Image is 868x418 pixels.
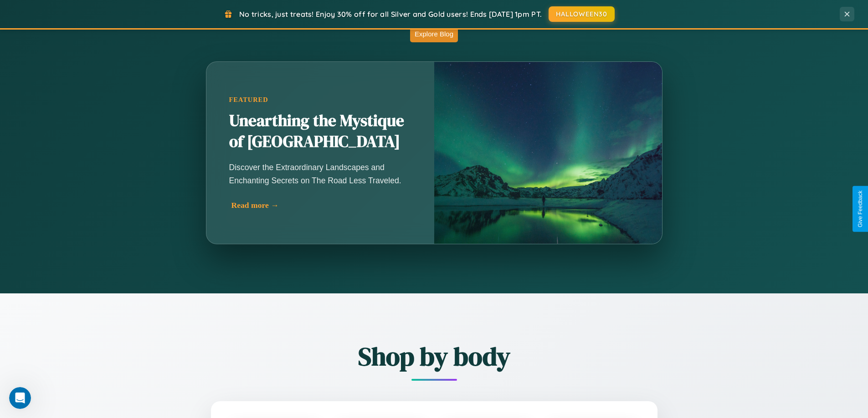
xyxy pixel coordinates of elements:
[229,111,411,152] h2: Unearthing the Mystique of [GEOGRAPHIC_DATA]
[229,161,411,186] p: Discover the Extraordinary Landscapes and Enchanting Secrets on The Road Less Traveled.
[161,339,708,374] h2: Shop by body
[231,201,414,210] div: Read more →
[9,387,31,409] iframe: Intercom live chat
[857,191,863,227] div: Give Feedback
[229,96,411,104] div: Featured
[549,6,615,22] button: HALLOWEEN30
[410,25,458,42] button: Explore Blog
[239,10,542,19] span: No tricks, just treats! Enjoy 30% off for all Silver and Gold users! Ends [DATE] 1pm PT.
